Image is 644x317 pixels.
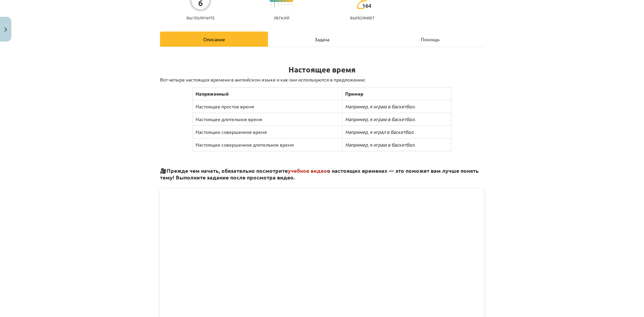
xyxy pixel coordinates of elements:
font: о настоящих временах — это поможет вам лучше понять тему! Выполните задание после просмотра видео. [160,167,479,181]
font: Настоящее совершенное время [196,129,267,135]
font: 164 [362,2,371,9]
font: Например, я играл в баскетбол. [345,129,414,135]
font: Настоящее длительное время [196,116,262,122]
img: icon-short-line-57e1e144782c952c97e751825c79c345078a6d821885a25fce030b3d8c18986b.svg [284,4,285,5]
img: icon-short-line-57e1e144782c952c97e751825c79c345078a6d821885a25fce030b3d8c18986b.svg [281,4,282,5]
font: Задача [315,36,329,42]
font: Вы получите [186,15,215,20]
font: Например, я играю в баскетбол. [345,103,415,109]
font: Настоящее время [288,65,356,74]
img: icon-short-line-57e1e144782c952c97e751825c79c345078a6d821885a25fce030b3d8c18986b.svg [271,4,272,5]
font: 🎥 [160,167,167,174]
font: Легкий [274,15,289,20]
img: icon-short-line-57e1e144782c952c97e751825c79c345078a6d821885a25fce030b3d8c18986b.svg [291,4,292,5]
font: Настоящее совершенное длительное время [196,142,294,148]
font: Настоящее простое время [196,103,254,109]
font: Напряженный [196,91,229,97]
font: Прежде чем начать, обязательно посмотрите [167,167,288,174]
font: Описание [203,36,225,42]
img: icon-close-lesson-0947bae3869378f0d4975bcd49f059093ad1ed9edebbc8119c70593378902aed.svg [4,28,7,32]
font: Например, я играю в баскетбол. [345,142,415,148]
img: icon-short-line-57e1e144782c952c97e751825c79c345078a6d821885a25fce030b3d8c18986b.svg [288,4,288,5]
font: учебное видео [288,167,327,174]
font: Вот четыре настоящих времени в английском языке и как они используются в предложении: [160,76,365,83]
font: выполняет [350,15,375,20]
font: Например, я играю в баскетбол. [345,116,415,122]
font: Помощь [421,36,439,42]
font: Пример [345,91,363,97]
img: icon-short-line-57e1e144782c952c97e751825c79c345078a6d821885a25fce030b3d8c18986b.svg [278,4,278,5]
